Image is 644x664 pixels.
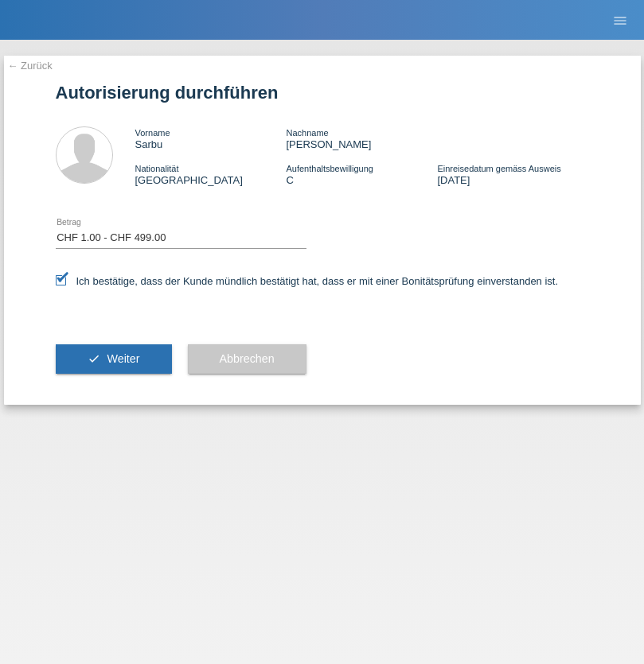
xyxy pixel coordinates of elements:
[286,128,328,138] span: Nachname
[135,126,287,150] div: Sarbu
[286,126,437,150] div: [PERSON_NAME]
[107,352,139,365] span: Weiter
[8,60,53,72] a: ← Zurück
[56,344,172,375] button: check Weiter
[286,164,373,173] span: Aufenthaltsbewilligung
[135,164,179,173] span: Nationalität
[135,128,170,138] span: Vorname
[88,352,100,365] i: check
[135,162,287,186] div: [GEOGRAPHIC_DATA]
[188,344,306,375] button: Abbrechen
[604,15,636,25] a: menu
[220,352,275,365] span: Abbrechen
[56,83,589,103] h1: Autorisierung durchführen
[56,275,559,287] label: Ich bestätige, dass der Kunde mündlich bestätigt hat, dass er mit einer Bonitätsprüfung einversta...
[437,162,588,186] div: [DATE]
[286,162,437,186] div: C
[437,164,560,173] span: Einreisedatum gemäss Ausweis
[612,13,628,29] i: menu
